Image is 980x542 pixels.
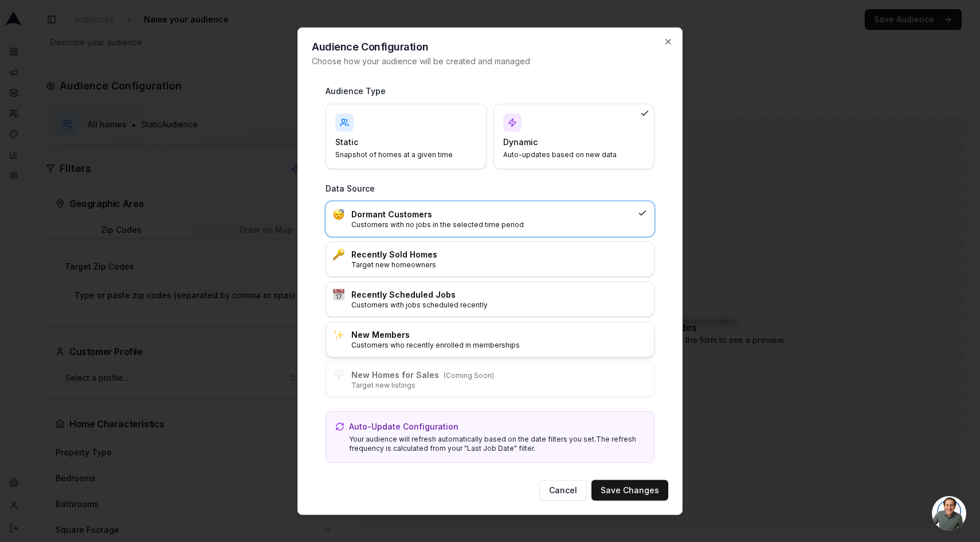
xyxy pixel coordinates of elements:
h2: Audience Configuration [312,41,668,52]
div: StaticSnapshot of homes at a given time [326,103,487,169]
p: Customers who recently enrolled in memberships [351,340,647,349]
div: ✨New MembersCustomers who recently enrolled in memberships [326,321,654,357]
h3: Audience Type [326,85,654,96]
h4: Dynamic [503,136,631,147]
p: Choose how your audience will be created and managed [312,55,668,67]
p: Auto-Update Configuration [349,420,458,432]
p: Target new homeowners [351,260,647,269]
h4: Static [335,136,463,147]
div: :placard:New Homes for Sales(Coming Soon)Target new listings [326,361,654,397]
p: Customers with jobs scheduled recently [351,300,647,309]
div: :sleeping:Dormant CustomersCustomers with no jobs in the selected time period [326,201,654,236]
img: :key: [333,248,344,260]
img: :calendar: [333,288,344,300]
img: ✨ [333,329,344,340]
p: Target new listings [351,380,647,389]
div: :calendar:Recently Scheduled JobsCustomers with jobs scheduled recently [326,281,654,317]
h3: Recently Sold Homes [351,248,647,260]
h3: New Members [351,329,647,340]
img: :placard: [333,369,344,380]
button: Save Changes [591,480,668,501]
h3: Data Source [326,182,654,194]
div: DynamicAuto-updates based on new data [493,103,654,169]
p: Snapshot of homes at a given time [335,150,463,159]
h3: Dormant Customers [351,208,633,220]
p: Your audience will refresh automatically based on the date filters you set. The refresh frequency... [349,434,645,453]
div: :key:Recently Sold HomesTarget new homeowners [326,241,654,276]
h3: Recently Scheduled Jobs [351,288,647,300]
img: :sleeping: [333,208,344,220]
button: Cancel [539,480,587,501]
span: (Coming Soon) [444,371,494,379]
p: Auto-updates based on new data [503,150,631,159]
p: Customers with no jobs in the selected time period [351,220,633,229]
h3: New Homes for Sales [351,369,647,380]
